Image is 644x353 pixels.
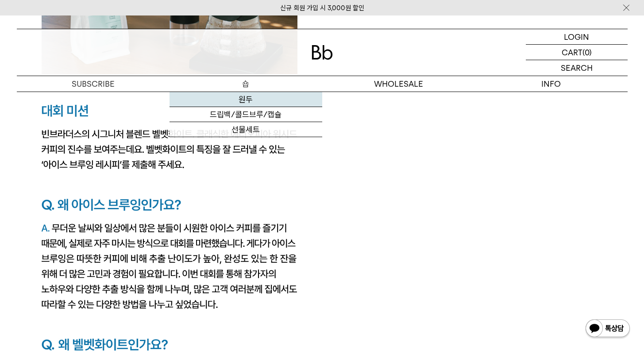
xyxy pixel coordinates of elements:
a: 신규 회원 가입 시 3,000원 할인 [280,4,364,12]
p: (0) [582,45,592,60]
a: 커피용품 [170,137,322,152]
img: 로고 [312,45,333,60]
a: CART (0) [526,45,628,60]
a: 선물세트 [170,122,322,137]
p: WHOLESALE [322,76,475,92]
a: 숍 [170,76,322,92]
p: SEARCH [561,60,593,76]
p: LOGIN [564,29,589,44]
a: 원두 [170,92,322,107]
p: INFO [475,76,628,92]
a: LOGIN [526,29,628,45]
p: CART [562,45,582,60]
img: 카카오톡 채널 1:1 채팅 버튼 [585,318,631,340]
a: 드립백/콜드브루/캡슐 [170,107,322,122]
a: SUBSCRIBE [17,76,170,92]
